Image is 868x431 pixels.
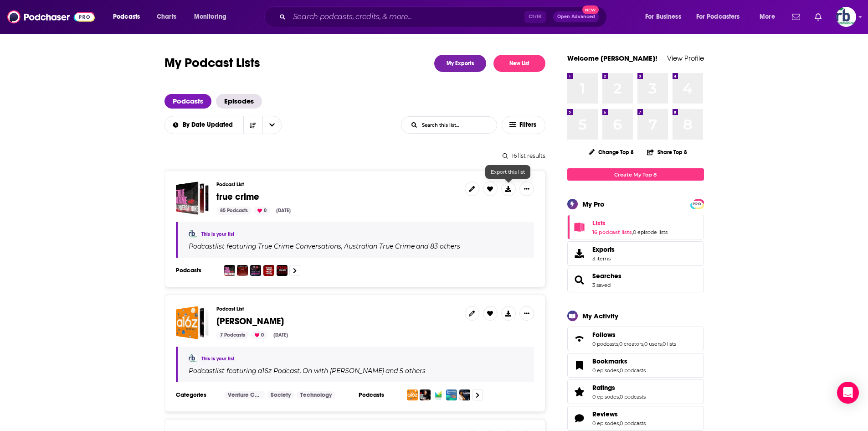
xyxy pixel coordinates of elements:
a: Venture Capitalism [224,391,265,399]
span: Follows [567,327,704,351]
img: B The Way Forward [459,389,470,400]
a: Johanna Ramos-Boyer [189,229,198,239]
button: open menu [753,10,786,24]
img: Johanna Ramos-Boyer [189,354,198,363]
span: , [619,367,620,374]
span: , [341,242,343,250]
a: Welcome [PERSON_NAME]! [567,54,657,62]
a: On with [PERSON_NAME] [301,367,384,374]
button: Show More Button [519,306,534,321]
a: Show notifications dropdown [811,9,825,25]
button: open menu [164,122,243,128]
button: Share Top 8 [647,143,688,161]
a: 0 episodes [592,394,619,400]
h3: Podcasts [176,267,217,274]
a: Australian True Crime [343,243,415,250]
a: Technology [297,391,335,399]
a: Follows [570,332,589,345]
img: REDRUM true crime [277,265,288,276]
button: Show profile menu [836,7,856,27]
h3: Podcasts [359,391,400,399]
span: , [632,229,633,235]
img: a16z Podcast [407,389,418,400]
span: Bookmarks [567,353,704,378]
span: Reviews [592,410,618,418]
a: PRO [692,200,703,207]
img: Australian True Crime [237,265,248,276]
a: Podcasts [164,94,211,109]
h1: My Podcast Lists [164,55,260,72]
button: open menu [262,116,282,134]
h3: Podcast List [216,182,457,187]
div: 0 [251,331,267,339]
span: Reviews [567,406,704,431]
div: 16 list results [164,152,545,159]
div: Podcast list featuring [189,367,523,375]
img: On with Kara Swisher [420,389,431,400]
span: true crime [216,191,259,203]
span: PRO [692,201,703,208]
img: Murder: True Crime Stories [263,265,274,276]
div: My Pro [582,200,605,208]
a: 0 podcasts [620,367,646,374]
a: 0 lists [663,341,676,347]
a: Marcus Fontoura [176,306,209,339]
span: Lists [592,219,606,227]
span: Podcasts [113,10,140,23]
a: Exports [567,241,704,266]
span: [PERSON_NAME] [216,316,284,327]
a: Ratings [570,385,589,398]
a: Searches [570,274,589,286]
a: 0 users [644,341,662,347]
h4: True Crime Conversations [258,243,341,250]
span: Exports [592,245,615,254]
img: Bloomberg Tech [446,389,457,400]
button: open menu [639,10,693,24]
a: 0 podcasts [592,341,618,347]
a: Bookmarks [592,357,646,365]
span: 3 items [592,255,615,262]
h3: Categories [176,391,217,399]
span: Ratings [592,384,615,392]
span: Exports [570,247,589,260]
a: [PERSON_NAME] [216,317,284,327]
a: Show notifications dropdown [788,9,804,25]
p: and 5 others [385,367,426,375]
button: Show More Button [519,182,534,196]
div: 85 Podcasts [216,207,252,215]
a: Bookmarks [570,359,589,372]
span: By Date Updated [183,122,236,128]
img: Podchaser - Follow, Share and Rate Podcasts [7,8,95,26]
div: My Activity [582,312,618,320]
a: Society [267,391,294,399]
span: Follows [592,331,616,339]
img: True Crime Obsessed [250,265,261,276]
span: Lists [567,215,704,239]
a: Reviews [570,412,589,425]
a: 0 episodes [592,420,619,426]
span: , [618,341,619,347]
a: 16 podcast lists [592,229,632,235]
a: Ratings [592,384,646,392]
span: Bookmarks [592,357,627,365]
button: Change Top 8 [583,146,640,158]
a: Reviews [592,410,646,418]
span: Ratings [567,379,704,404]
span: , [300,367,301,375]
div: [DATE] [270,331,292,339]
a: This is your list [201,356,234,362]
h4: a16z Podcast [258,367,300,374]
button: open menu [690,10,753,24]
a: true crime [216,192,259,202]
span: Open Advanced [557,15,595,19]
div: Podcast list featuring [189,242,523,250]
a: Episodes [216,94,262,109]
span: For Podcasters [696,10,740,23]
span: , [619,394,620,400]
span: Logged in as johannarb [836,7,856,27]
div: Export this list [485,165,530,179]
